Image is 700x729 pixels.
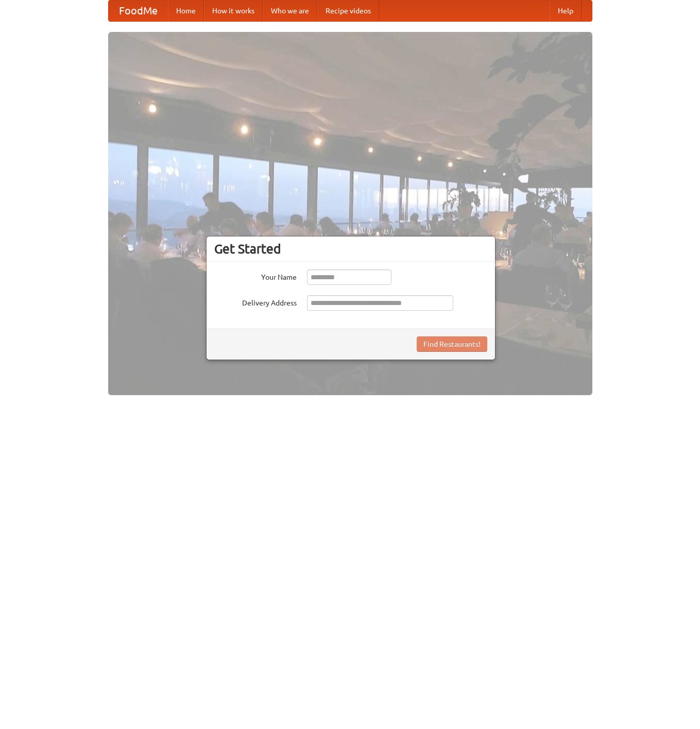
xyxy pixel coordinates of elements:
[317,1,379,21] a: Recipe videos
[263,1,317,21] a: Who we are
[204,1,263,21] a: How it works
[109,1,168,21] a: FoodMe
[417,336,487,352] button: Find Restaurants!
[214,241,487,257] h3: Get Started
[168,1,204,21] a: Home
[550,1,582,21] a: Help
[214,269,297,282] label: Your Name
[214,295,297,308] label: Delivery Address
